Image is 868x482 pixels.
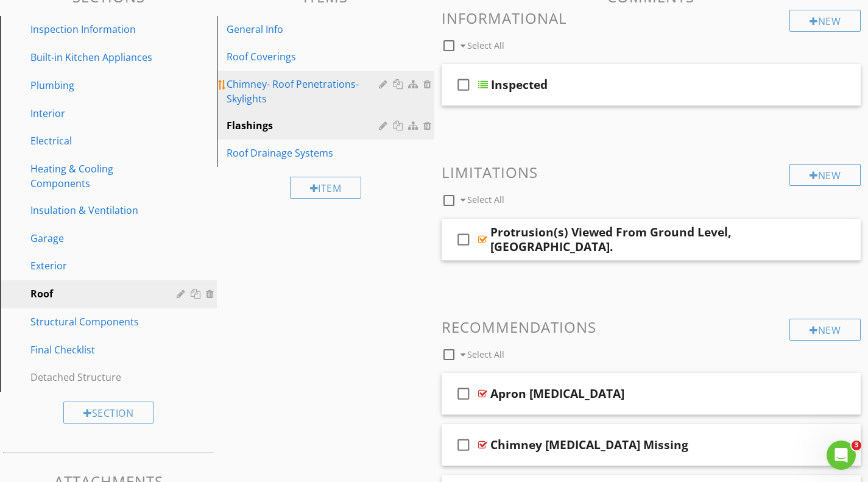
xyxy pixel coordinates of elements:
[30,258,159,273] div: Exterior
[827,441,856,470] iframe: Intercom live chat
[467,194,504,205] span: Select All
[227,77,382,106] div: Chimney- Roof Penetrations- Skylights
[467,349,504,360] span: Select All
[227,118,382,133] div: Flashings
[290,177,362,199] div: Item
[454,70,473,99] i: check_box_outline_blank
[490,386,624,401] div: Apron [MEDICAL_DATA]
[454,430,473,459] i: check_box_outline_blank
[491,77,548,92] div: Inspected
[454,379,473,408] i: check_box_outline_blank
[30,22,159,37] div: Inspection Information
[30,203,159,218] div: Insulation & Ventilation
[454,225,473,254] i: check_box_outline_blank
[789,164,861,186] div: New
[30,231,159,246] div: Garage
[30,78,159,93] div: Plumbing
[227,49,382,64] div: Roof Coverings
[30,370,159,385] div: Detached Structure
[30,106,159,121] div: Interior
[30,314,159,329] div: Structural Components
[30,161,159,191] div: Heating & Cooling Components
[30,286,159,301] div: Roof
[227,22,382,37] div: General Info
[789,10,861,32] div: New
[852,441,861,450] span: 3
[490,438,688,452] div: Chimney [MEDICAL_DATA] Missing
[30,342,159,357] div: Final Checklist
[442,10,861,26] h3: Informational
[30,133,159,148] div: Electrical
[467,40,504,51] span: Select All
[442,164,861,180] h3: Limitations
[789,319,861,341] div: New
[490,225,786,254] div: Protrusion(s) Viewed From Ground Level, [GEOGRAPHIC_DATA].
[227,146,382,160] div: Roof Drainage Systems
[63,402,153,424] div: Section
[442,319,861,335] h3: Recommendations
[30,50,159,65] div: Built-in Kitchen Appliances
